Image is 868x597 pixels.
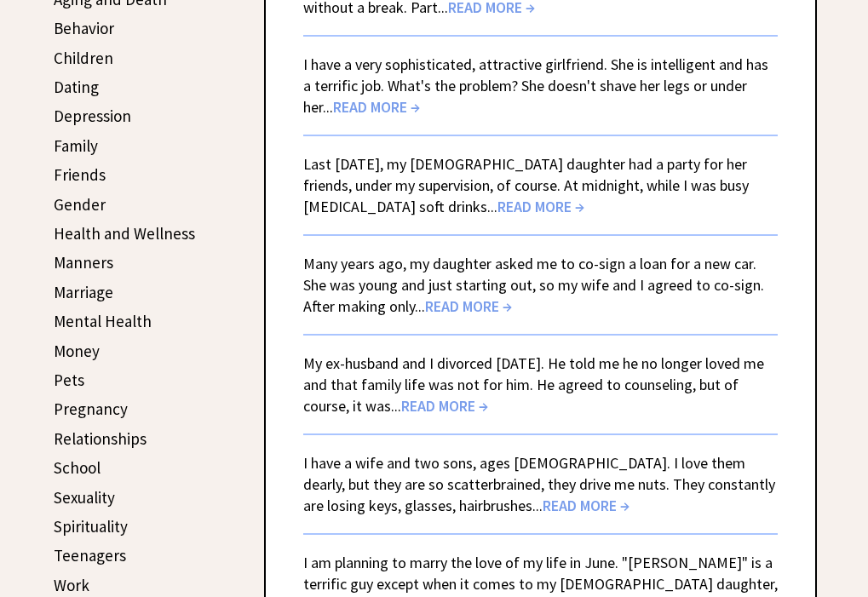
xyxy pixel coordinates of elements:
a: Many years ago, my daughter asked me to co-sign a loan for a new car. She was young and just star... [303,254,764,316]
a: Dating [54,77,99,97]
a: Last [DATE], my [DEMOGRAPHIC_DATA] daughter had a party for her friends, under my supervision, of... [303,154,749,216]
a: Marriage [54,282,113,302]
a: Pregnancy [54,399,128,419]
a: Mental Health [54,311,152,331]
a: Children [54,48,113,68]
a: Health and Wellness [54,223,195,244]
a: I have a very sophisticated, attractive girlfriend. She is intelligent and has a terrific job. Wh... [303,55,768,117]
a: Pets [54,370,84,390]
a: Behavior [54,18,114,38]
a: School [54,457,101,478]
a: Manners [54,252,113,273]
a: Money [54,341,100,361]
span: READ MORE → [333,97,420,117]
a: Depression [54,106,131,126]
a: Spirituality [54,516,128,537]
span: READ MORE → [425,296,512,316]
span: READ MORE → [497,197,584,216]
a: Friends [54,164,106,185]
a: My ex-husband and I divorced [DATE]. He told me he no longer loved me and that family life was no... [303,353,764,416]
a: Teenagers [54,545,126,565]
span: READ MORE → [543,496,629,515]
a: Work [54,575,89,595]
a: Family [54,135,98,156]
a: Sexuality [54,487,115,508]
a: I have a wife and two sons, ages [DEMOGRAPHIC_DATA]. I love them dearly, but they are so scatterb... [303,453,775,515]
a: Relationships [54,428,147,449]
a: Gender [54,194,106,215]
span: READ MORE → [401,396,488,416]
